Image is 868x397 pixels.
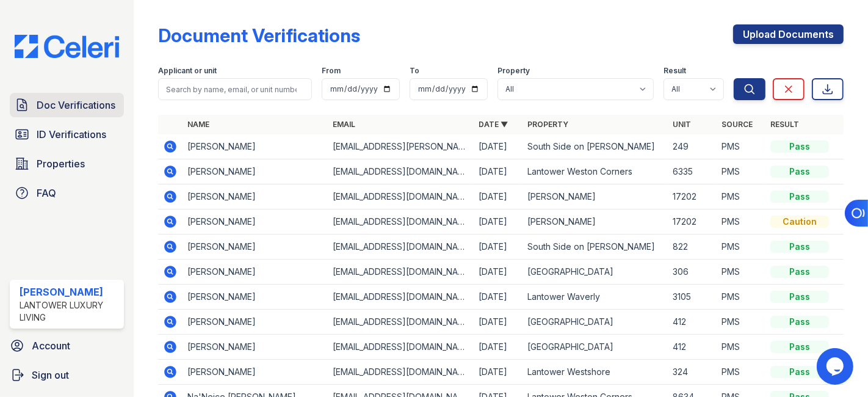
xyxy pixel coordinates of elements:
div: Pass [770,266,829,278]
span: ID Verifications [37,127,106,142]
a: FAQ [10,181,124,205]
td: [DATE] [474,159,523,184]
td: 249 [668,134,717,159]
img: CE_Logo_Blue-a8612792a0a2168367f1c8372b55b34899dd931a85d93a1a3d3e32e68fde9ad4.png [5,35,129,58]
td: [PERSON_NAME] [183,235,328,260]
a: Account [5,333,129,358]
label: Applicant or unit [158,66,217,76]
a: Source [722,120,753,129]
div: Pass [770,140,829,153]
td: [DATE] [474,310,523,335]
td: South Side on [PERSON_NAME] [523,235,668,260]
td: [DATE] [474,260,523,285]
td: 6335 [668,159,717,184]
span: Account [32,338,70,353]
span: Sign out [32,368,69,382]
a: Email [333,120,355,129]
td: [EMAIL_ADDRESS][DOMAIN_NAME] [328,209,473,235]
td: 822 [668,235,717,260]
td: Lantower Westshore [523,360,668,385]
td: [EMAIL_ADDRESS][DOMAIN_NAME] [328,235,473,260]
td: PMS [717,134,765,159]
a: Unit [673,120,691,129]
td: PMS [717,209,765,235]
td: PMS [717,260,765,285]
td: PMS [717,310,765,335]
td: [EMAIL_ADDRESS][DOMAIN_NAME] [328,360,473,385]
td: PMS [717,335,765,360]
label: Result [664,66,686,76]
td: [GEOGRAPHIC_DATA] [523,310,668,335]
td: [PERSON_NAME] [183,310,328,335]
td: [EMAIL_ADDRESS][DOMAIN_NAME] [328,310,473,335]
div: Pass [770,166,829,178]
div: Caution [770,216,829,228]
td: [EMAIL_ADDRESS][DOMAIN_NAME] [328,184,473,209]
td: [DATE] [474,335,523,360]
a: Property [527,120,568,129]
a: Sign out [5,363,129,387]
td: [PERSON_NAME] [183,159,328,184]
div: Pass [770,366,829,378]
div: Document Verifications [158,24,360,46]
div: Pass [770,341,829,353]
td: [PERSON_NAME] [183,335,328,360]
div: Pass [770,241,829,253]
td: [PERSON_NAME] [183,360,328,385]
td: [EMAIL_ADDRESS][DOMAIN_NAME] [328,335,473,360]
td: PMS [717,360,765,385]
td: [DATE] [474,285,523,310]
a: Properties [10,151,124,176]
td: 412 [668,335,717,360]
td: PMS [717,285,765,310]
a: Result [770,120,799,129]
td: PMS [717,184,765,209]
td: [PERSON_NAME] [183,184,328,209]
td: [GEOGRAPHIC_DATA] [523,260,668,285]
div: Pass [770,191,829,203]
span: Doc Verifications [37,98,115,112]
td: [PERSON_NAME] [183,134,328,159]
td: 17202 [668,209,717,235]
td: [EMAIL_ADDRESS][PERSON_NAME][DOMAIN_NAME] [328,134,473,159]
td: [DATE] [474,209,523,235]
td: [PERSON_NAME] [523,209,668,235]
td: 412 [668,310,717,335]
td: South Side on [PERSON_NAME] [523,134,668,159]
td: [DATE] [474,184,523,209]
a: Upload Documents [733,24,844,44]
input: Search by name, email, or unit number [158,78,312,100]
span: FAQ [37,186,56,200]
td: 324 [668,360,717,385]
td: [EMAIL_ADDRESS][DOMAIN_NAME] [328,285,473,310]
td: [PERSON_NAME] [183,285,328,310]
td: [DATE] [474,235,523,260]
label: From [322,66,341,76]
div: Pass [770,316,829,328]
iframe: chat widget [817,348,856,385]
td: [DATE] [474,360,523,385]
td: [EMAIL_ADDRESS][DOMAIN_NAME] [328,159,473,184]
a: Doc Verifications [10,93,124,117]
td: 306 [668,260,717,285]
label: To [410,66,419,76]
label: Property [497,66,530,76]
div: Pass [770,291,829,303]
td: [PERSON_NAME] [523,184,668,209]
td: 17202 [668,184,717,209]
div: [PERSON_NAME] [20,285,119,299]
td: [EMAIL_ADDRESS][DOMAIN_NAME] [328,260,473,285]
td: [DATE] [474,134,523,159]
td: [GEOGRAPHIC_DATA] [523,335,668,360]
a: ID Verifications [10,122,124,147]
td: [PERSON_NAME] [183,209,328,235]
div: Lantower Luxury Living [20,299,119,324]
td: Lantower Waverly [523,285,668,310]
td: PMS [717,159,765,184]
a: Date ▼ [479,120,508,129]
td: PMS [717,235,765,260]
a: Name [187,120,209,129]
td: Lantower Weston Corners [523,159,668,184]
span: Properties [37,156,85,171]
